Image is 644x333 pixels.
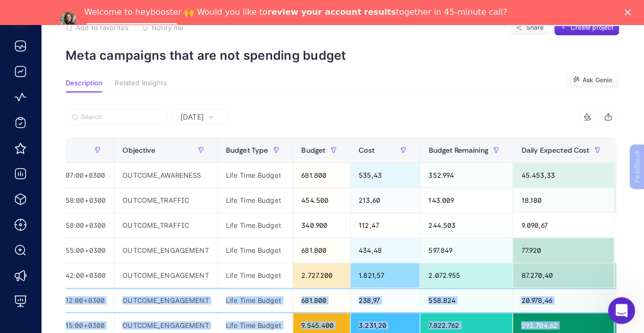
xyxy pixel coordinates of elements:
div: Life Time Budget [218,288,293,313]
span: Ask Genie [583,76,612,84]
div: 2.072.955 [420,263,512,288]
button: Create project [554,19,619,36]
b: review your account [267,7,361,17]
span: Description [66,79,102,87]
div: 238,97 [350,288,420,313]
span: Cost [359,146,375,154]
div: OUTCOME_AWARENESS [114,163,217,187]
span: [DATE] [180,112,204,122]
span: Budget Type [226,146,268,154]
div: 681.800 [293,163,350,187]
div: 143.009 [420,188,512,212]
div: [DATE]T23:42:00+0300 [20,263,114,288]
div: 87.270,40 [513,263,614,288]
div: 2.727.200 [293,263,350,288]
div: 597.849 [420,238,512,263]
div: Welcome to heybooster 🙌 Would you like to together in 45-minute call? [85,7,507,17]
input: Search [81,113,162,121]
span: Daily Expected Cost [521,146,589,154]
div: [DATE]T23:12:00+0300 [20,288,114,313]
div: 352.994 [420,163,512,187]
div: [DATE]T23:58:00+0300 [20,188,114,212]
button: Ask Genie [566,72,619,88]
button: Add to favorites [66,23,129,32]
button: Related Insights [115,79,167,92]
div: 454.500 [293,188,350,212]
div: [DATE]T23:58:00+0300 [20,213,114,237]
span: Feedback [6,3,39,11]
div: 681.800 [293,238,350,263]
div: Life Time Budget [218,238,293,263]
div: Life Time Budget [218,188,293,212]
div: 77.920 [513,238,614,263]
div: 434,48 [350,238,420,263]
div: 18.180 [513,188,614,212]
div: Life Time Budget [218,163,293,187]
div: OUTCOME_ENGAGEMENT [114,263,217,288]
div: 112,47 [350,213,420,237]
div: 244.503 [420,213,512,237]
div: OUTCOME_TRAFFIC [114,188,217,212]
div: 20.978,46 [513,288,614,313]
span: Budget Remaining [428,146,488,154]
span: Objective [122,146,155,154]
a: Speak with an Expert [85,23,179,35]
div: 9.090,67 [513,213,614,237]
iframe: Intercom live chat [608,297,635,324]
span: Share [526,23,544,32]
span: Add to favorites [76,23,129,32]
div: OUTCOME_ENGAGEMENT [114,288,217,313]
div: [DATE]T23:55:00+0300 [20,238,114,263]
div: 45.453,33 [513,163,614,187]
div: Close [625,9,635,15]
div: [DATE]T23:07:00+0300 [20,163,114,187]
div: Life Time Budget [218,263,293,288]
b: results [364,7,396,17]
div: 213,60 [350,188,420,212]
button: Description [66,79,102,92]
div: Life Time Budget [218,213,293,237]
div: 1.821,57 [350,263,420,288]
div: 535,43 [350,163,420,187]
img: Profile image for Neslihan [60,12,76,28]
div: OUTCOME_TRAFFIC [114,213,217,237]
span: Related Insights [115,79,167,87]
button: Notify me [141,23,183,32]
span: Create project [570,23,613,32]
div: 340.900 [293,213,350,237]
div: 681.800 [293,288,350,313]
p: Meta campaigns that are not spending budget [66,48,619,63]
div: OUTCOME_ENGAGEMENT [114,238,217,263]
span: Notify me [152,23,183,32]
div: 558.824 [420,288,512,313]
button: Share [510,19,550,36]
span: Budget [301,146,325,154]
